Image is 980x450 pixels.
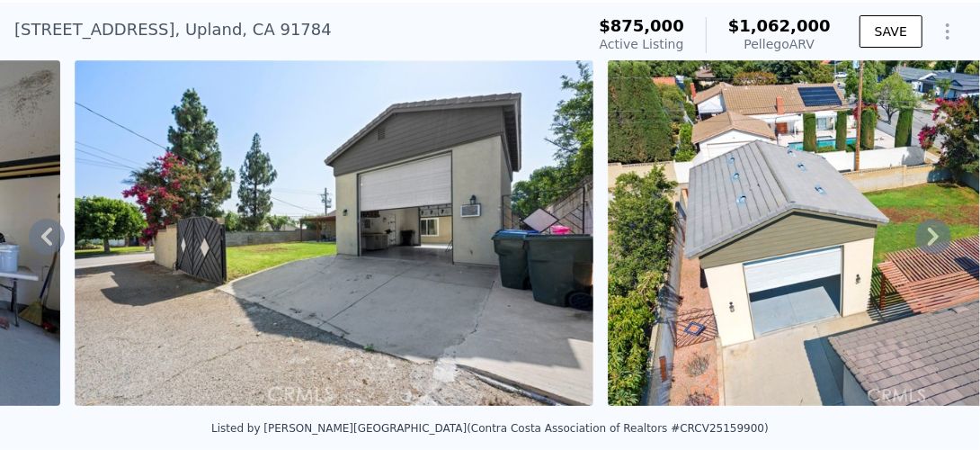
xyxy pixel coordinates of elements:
div: [STREET_ADDRESS] , Upland , CA 91784 [14,17,332,42]
img: Sale: 167149454 Parcel: 13969973 [75,60,593,406]
span: $875,000 [599,16,684,35]
span: $1,062,000 [728,16,831,35]
span: Active Listing [600,37,684,51]
div: Pellego ARV [728,35,831,53]
button: SAVE [860,15,922,48]
button: Show Options [930,13,966,49]
div: Listed by [PERSON_NAME][GEOGRAPHIC_DATA] (Contra Costa Association of Realtors #CRCV25159900) [211,422,769,435]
